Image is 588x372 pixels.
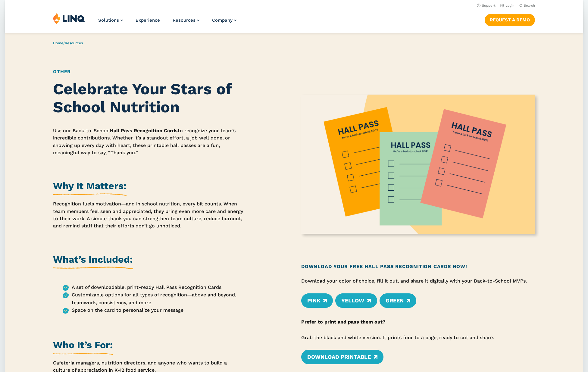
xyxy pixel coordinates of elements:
a: DOWNLOAD PRINTABLE [301,350,383,364]
a: Solutions [98,17,123,23]
a: Other [53,69,71,74]
a: Resources [173,17,199,23]
span: Resources [173,17,195,23]
a: Home [53,41,63,45]
p: Download your color of choice, fill it out, and share it digitally with your Back-to-School MVPs. [301,277,535,285]
h2: Why It Matters: [53,179,127,196]
a: Request a Demo [485,14,535,26]
a: Login [500,4,514,8]
p: Grab the black and white version. It prints four to a page, ready to cut and share. [301,334,535,341]
h2: Who It’s For: [53,338,113,355]
img: LINQ | K‑12 Software [53,13,85,24]
a: Support [477,4,496,8]
li: Customizable options for all types of recognition—above and beyond, teamwork, consistency, and more [63,291,246,306]
strong: Prefer to print and pass them out? [301,319,386,325]
li: Space on the card to personalize your message [63,306,246,314]
nav: Button Navigation [485,13,535,26]
strong: Celebrate Your Stars of School Nutrition [53,80,232,116]
strong: Download your free Hall Pass Recognition Cards now! [301,264,467,269]
a: Green [380,293,416,308]
span: / [53,41,83,45]
a: Pink [301,293,333,308]
h2: What’s Included: [53,253,133,269]
p: Recognition fuels motivation—and in school nutrition, every bit counts. When team members feel se... [53,200,246,230]
span: Company [212,17,233,23]
a: Experience [136,17,160,23]
nav: Primary Navigation [98,13,236,33]
span: Search [524,4,535,8]
a: Yellow [335,293,377,308]
li: A set of downloadable, print-ready Hall Pass Recognition Cards [63,283,246,291]
a: Company [212,17,236,23]
p: Use our Back-to-School to recognize your team’s incredible contributions. Whether it’s a standout... [53,127,246,156]
span: Solutions [98,17,119,23]
button: Open Search Bar [519,3,535,8]
a: Resources [65,41,83,45]
nav: Utility Navigation [5,2,583,8]
strong: Hall Pass Recognition Cards [110,128,178,133]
